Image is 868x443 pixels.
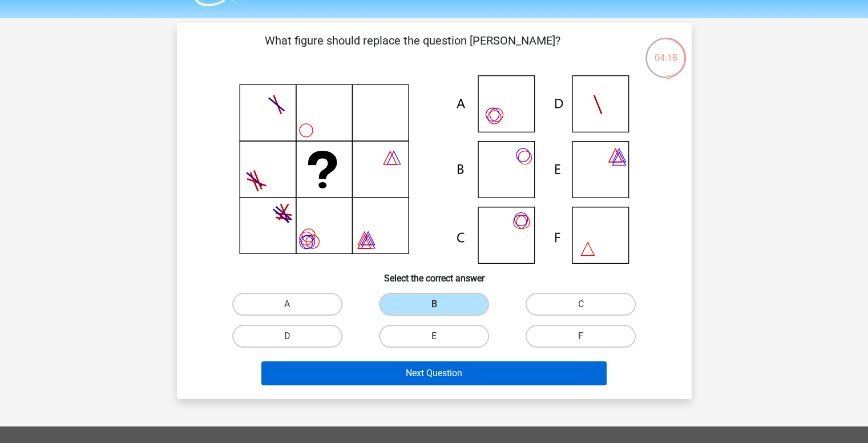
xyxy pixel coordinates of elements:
label: E [379,325,489,348]
label: A [232,293,342,316]
div: 04:18 [644,37,687,65]
label: D [232,325,342,348]
label: C [526,293,636,316]
h6: Select the correct answer [195,264,673,284]
p: What figure should replace the question [PERSON_NAME]? [195,32,631,66]
button: Next Question [261,361,607,385]
label: B [379,293,489,316]
label: F [526,325,636,348]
